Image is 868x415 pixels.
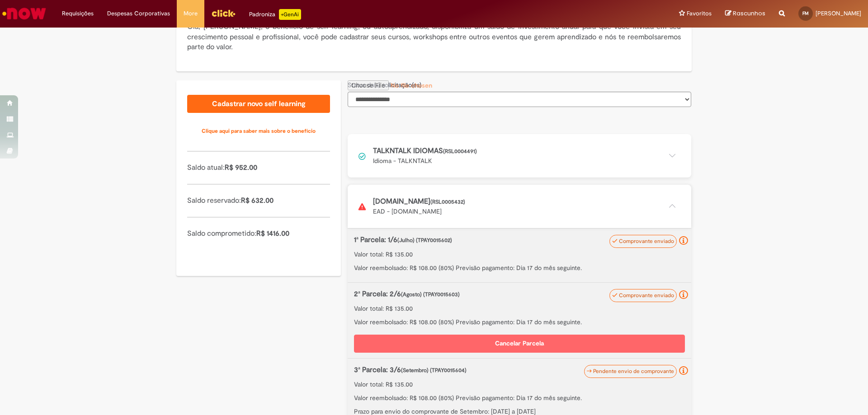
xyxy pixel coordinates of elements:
[802,10,809,16] span: FM
[619,292,674,299] span: Comprovante enviado
[107,9,170,18] span: Despesas Corporativas
[354,235,637,245] p: 1ª Parcela: 1/6
[279,9,301,20] p: +GenAi
[249,9,301,20] div: Padroniza
[62,9,94,18] span: Requisições
[225,163,257,172] span: R$ 952.00
[354,365,637,375] p: 3ª Parcela: 3/6
[184,9,198,18] span: More
[187,122,330,140] a: Clique aqui para saber mais sobre o benefício
[593,368,674,375] span: Pendente envio de comprovante
[397,237,452,244] span: (Julho) (TPAY0015602)
[816,9,861,17] span: [PERSON_NAME]
[733,9,765,18] span: Rascunhos
[401,367,467,374] span: (Setembro) (TPAY0015604)
[354,304,685,313] p: Valor total: R$ 135.00
[354,250,685,259] p: Valor total: R$ 135.00
[687,9,712,18] span: Favoritos
[354,289,637,299] p: 2ª Parcela: 2/6
[187,95,330,113] a: Cadastrar novo self learning
[401,291,460,298] span: (Agosto) (TPAY0015603)
[354,317,685,326] p: Valor reembolsado: R$ 108.00 (80%) Previsão pagamento: Dia 17 do mês seguinte.
[187,163,330,173] p: Saldo atual:
[187,22,681,53] p: Olá, [PERSON_NAME], o benefício de self learning, ou autoaprendizado, disponibiliza um saldo de i...
[211,6,236,20] img: click_logo_yellow_360x200.png
[679,366,688,375] i: Seu reembolso está pendente de envio do comprovante, deve ser feito até o último dia do mês atual...
[679,236,688,245] i: Seu comprovante foi enviado e recebido pelo now. Para folha Ambev: passará para aprovação de seu ...
[619,238,674,245] span: Comprovante enviado
[354,335,685,353] button: Cancelar Parcela
[187,196,330,206] p: Saldo reservado:
[256,229,289,238] span: R$ 1416.00
[354,263,685,272] p: Valor reembolsado: R$ 108.00 (80%) Previsão pagamento: Dia 17 do mês seguinte.
[241,196,274,205] span: R$ 632.00
[679,290,688,299] i: Seu comprovante foi enviado e recebido pelo now. Para folha Ambev: passará para aprovação de seu ...
[354,393,685,402] p: Valor reembolsado: R$ 108.00 (80%) Previsão pagamento: Dia 17 do mês seguinte.
[1,5,47,23] img: ServiceNow
[354,380,685,389] p: Valor total: R$ 135.00
[187,228,330,239] p: Saldo comprometido:
[725,9,765,18] a: Rascunhos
